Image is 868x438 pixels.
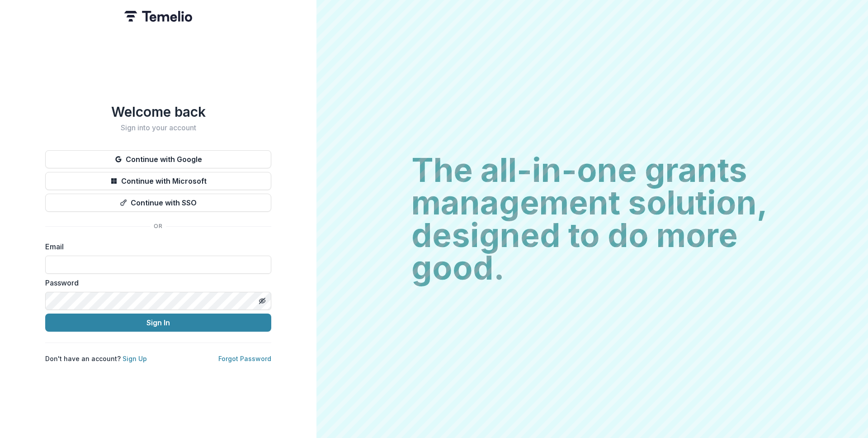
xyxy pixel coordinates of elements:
button: Toggle password visibility [255,294,269,308]
a: Sign Up [123,355,147,362]
button: Continue with SSO [45,194,271,212]
button: Continue with Microsoft [45,172,271,190]
button: Continue with Google [45,150,271,168]
label: Password [45,277,266,288]
img: Temelio [124,11,192,22]
h1: Welcome back [45,104,271,120]
button: Sign In [45,314,271,332]
p: Don't have an account? [45,354,147,363]
a: Forgot Password [218,355,271,362]
label: Email [45,241,266,252]
h2: Sign into your account [45,124,271,132]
